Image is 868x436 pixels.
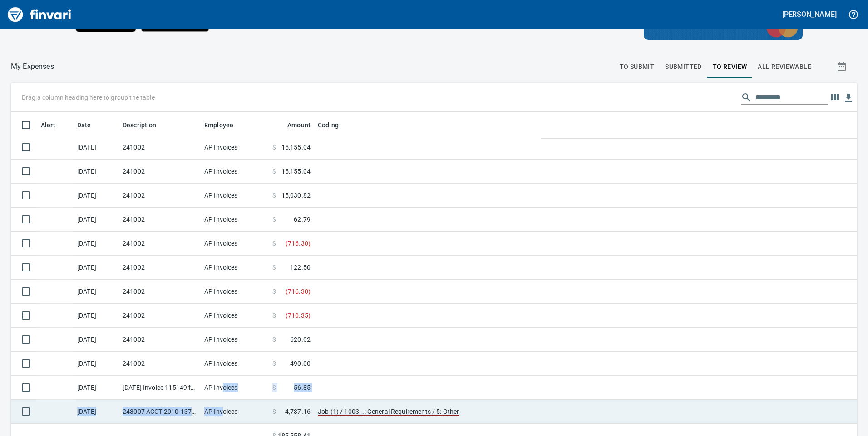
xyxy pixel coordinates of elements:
[272,263,276,272] span: $
[119,256,201,280] td: 241002
[201,232,269,256] td: AP Invoices
[201,280,269,304] td: AP Invoices
[665,61,702,73] span: Submitted
[201,352,269,376] td: AP Invoices
[74,256,119,280] td: [DATE]
[74,136,119,160] td: [DATE]
[272,215,276,224] span: $
[286,287,311,296] span: ( 716.30 )
[74,400,119,424] td: [DATE]
[204,120,245,131] span: Employee
[119,208,201,232] td: 241002
[74,184,119,208] td: [DATE]
[201,256,269,280] td: AP Invoices
[119,400,201,424] td: 243007 ACCT 2010-1375781
[119,304,201,328] td: 241002
[294,383,311,392] span: 56.85
[276,120,311,131] span: Amount
[22,93,155,102] p: Drag a column heading here to group the table
[74,232,119,256] td: [DATE]
[290,263,311,272] span: 122.50
[74,304,119,328] td: [DATE]
[119,184,201,208] td: 241002
[286,239,311,248] span: ( 716.30 )
[286,311,311,320] span: ( 710.35 )
[201,400,269,424] td: AP Invoices
[272,407,276,416] span: $
[287,120,311,131] span: Amount
[318,120,350,131] span: Coding
[281,143,311,152] span: 15,155.04
[272,335,276,344] span: $
[74,208,119,232] td: [DATE]
[119,328,201,352] td: 241002
[119,352,201,376] td: 241002
[290,335,311,344] span: 620.02
[201,304,269,328] td: AP Invoices
[201,136,269,160] td: AP Invoices
[318,120,339,131] span: Coding
[272,239,276,248] span: $
[11,61,54,72] p: My Expenses
[41,120,67,131] span: Alert
[272,287,276,296] span: $
[842,91,855,105] button: Download table
[294,215,311,224] span: 62.79
[77,120,103,131] span: Date
[119,376,201,400] td: [DATE] Invoice 115149 from Signs And More (1-10948)
[272,311,276,320] span: $
[5,4,74,25] img: Finvari
[272,143,276,152] span: $
[828,56,857,78] button: Show transactions within a particular date range
[119,136,201,160] td: 241002
[119,280,201,304] td: 241002
[713,61,747,73] span: To Review
[314,400,541,424] td: Job (1) / 1003. .: General Requirements / 5: Other
[272,359,276,368] span: $
[828,91,842,104] button: Choose columns to display
[77,120,91,131] span: Date
[74,376,119,400] td: [DATE]
[201,208,269,232] td: AP Invoices
[119,232,201,256] td: 241002
[74,160,119,184] td: [DATE]
[201,184,269,208] td: AP Invoices
[782,10,837,19] h5: [PERSON_NAME]
[74,328,119,352] td: [DATE]
[201,328,269,352] td: AP Invoices
[123,120,157,131] span: Description
[272,167,276,176] span: $
[201,160,269,184] td: AP Invoices
[780,7,839,21] button: [PERSON_NAME]
[281,167,311,176] span: 15,155.04
[11,61,54,72] nav: breadcrumb
[119,160,201,184] td: 241002
[272,383,276,392] span: $
[201,376,269,400] td: AP Invoices
[204,120,233,131] span: Employee
[74,352,119,376] td: [DATE]
[290,359,311,368] span: 490.00
[281,191,311,200] span: 15,030.82
[41,120,55,131] span: Alert
[620,61,655,73] span: To Submit
[758,61,811,73] span: All Reviewable
[123,120,168,131] span: Description
[74,280,119,304] td: [DATE]
[285,407,311,416] span: 4,737.16
[272,191,276,200] span: $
